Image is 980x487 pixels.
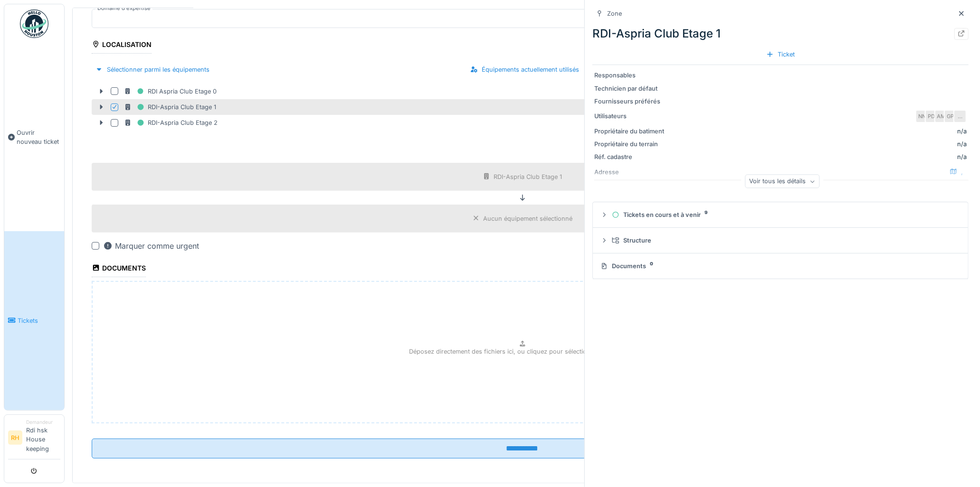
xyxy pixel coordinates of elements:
[484,214,573,223] div: Aucun équipement sélectionné
[92,63,213,76] div: Sélectionner parmi les équipements
[8,419,60,459] a: RH DemandeurRdi hsk House keeping
[594,127,669,136] div: Propriétaire du batiment
[17,128,60,146] span: Ouvrir nouveau ticket
[594,97,669,106] div: Fournisseurs préférés
[594,152,669,161] div: Réf. cadastre
[594,84,669,93] div: Technicien par défaut
[925,110,938,123] div: PD
[466,63,583,76] div: Équipements actuellement utilisés
[934,110,948,123] div: AM
[26,419,60,426] div: Demandeur
[103,240,199,252] div: Marquer comme urgent
[124,101,216,113] div: RDI-Aspria Club Etage 1
[494,172,562,181] div: RDI-Aspria Club Etage 1
[124,85,217,97] div: RDI Aspria Club Etage 0
[673,140,967,149] div: n/a
[915,110,929,123] div: NN
[612,236,957,245] div: Structure
[594,140,669,149] div: Propriétaire du terrain
[26,419,60,457] li: Rdi hsk House keeping
[4,43,64,231] a: Ouvrir nouveau ticket
[8,431,22,445] li: RH
[409,347,636,356] p: Déposez directement des fichiers ici, ou cliquez pour sélectionner des fichiers
[944,110,957,123] div: GP
[592,25,969,42] div: RDI-Aspria Club Etage 1
[92,37,152,54] div: Localisation
[4,231,64,410] a: Tickets
[673,152,967,161] div: n/a
[957,127,967,136] div: n/a
[95,4,152,12] label: Domaine d'expertise
[953,110,967,123] div: …
[597,232,964,249] summary: Structure
[124,117,218,129] div: RDI-Aspria Club Etage 2
[607,9,622,18] div: Zone
[762,48,799,61] div: Ticket
[20,9,48,38] img: Badge_color-CXgf-gQk.svg
[594,112,669,121] div: Utilisateurs
[594,71,669,80] div: Responsables
[92,261,146,277] div: Documents
[612,210,957,219] div: Tickets en cours et à venir
[597,206,964,224] summary: Tickets en cours et à venir9
[600,262,957,271] div: Documents
[745,175,819,188] div: Voir tous les détails
[18,316,60,325] span: Tickets
[946,166,967,178] div: ,
[597,257,964,275] summary: Documents0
